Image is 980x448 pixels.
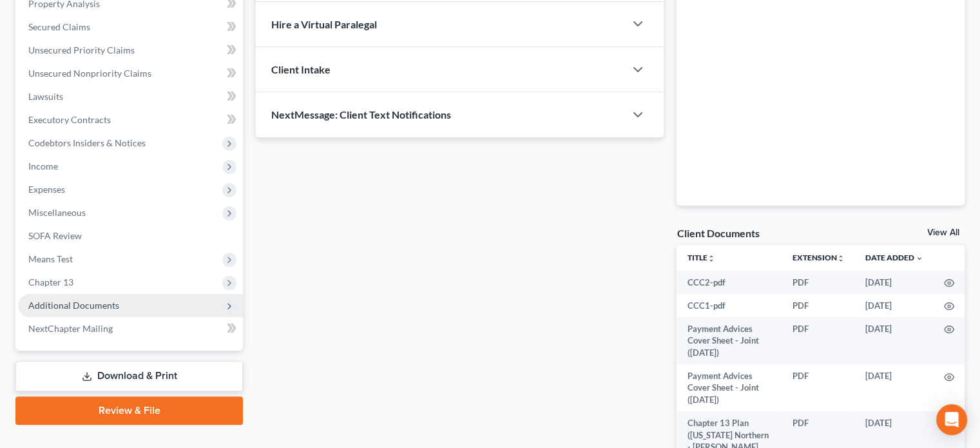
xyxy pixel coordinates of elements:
[28,68,151,79] span: Unsecured Nonpriority Claims
[677,317,782,364] td: Payment Advices Cover Sheet - Joint ([DATE])
[865,253,923,262] a: Date Added expand_more
[28,207,86,218] span: Miscellaneous
[855,271,934,294] td: [DATE]
[15,361,243,391] a: Download & Print
[18,15,243,39] a: Secured Claims
[677,271,782,294] td: CCC2-pdf
[855,294,934,317] td: [DATE]
[855,364,934,411] td: [DATE]
[855,317,934,364] td: [DATE]
[927,228,959,237] a: View All
[28,300,119,311] span: Additional Documents
[782,294,855,317] td: PDF
[28,44,135,55] span: Unsecured Priority Claims
[837,255,845,262] i: unfold_more
[18,317,243,340] a: NextChapter Mailing
[18,224,243,248] a: SOFA Review
[28,114,111,125] span: Executory Contracts
[782,364,855,411] td: PDF
[15,396,243,425] a: Review & File
[18,108,243,131] a: Executory Contracts
[28,137,146,148] span: Codebtors Insiders & Notices
[707,255,715,262] i: unfold_more
[28,21,90,32] span: Secured Claims
[677,364,782,411] td: Payment Advices Cover Sheet - Joint ([DATE])
[936,404,967,435] div: Open Intercom Messenger
[782,271,855,294] td: PDF
[793,253,845,262] a: Extensionunfold_more
[28,91,63,102] span: Lawsuits
[28,277,73,287] span: Chapter 13
[687,253,715,262] a: Titleunfold_more
[18,85,243,108] a: Lawsuits
[677,294,782,317] td: CCC1-pdf
[28,230,82,241] span: SOFA Review
[271,18,377,30] span: Hire a Virtual Paralegal
[28,184,65,195] span: Expenses
[677,226,759,240] div: Client Documents
[916,255,923,262] i: expand_more
[28,253,73,264] span: Means Test
[782,317,855,364] td: PDF
[271,108,451,121] span: NextMessage: Client Text Notifications
[18,62,243,85] a: Unsecured Nonpriority Claims
[28,161,58,171] span: Income
[271,63,331,75] span: Client Intake
[18,39,243,62] a: Unsecured Priority Claims
[28,323,113,334] span: NextChapter Mailing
